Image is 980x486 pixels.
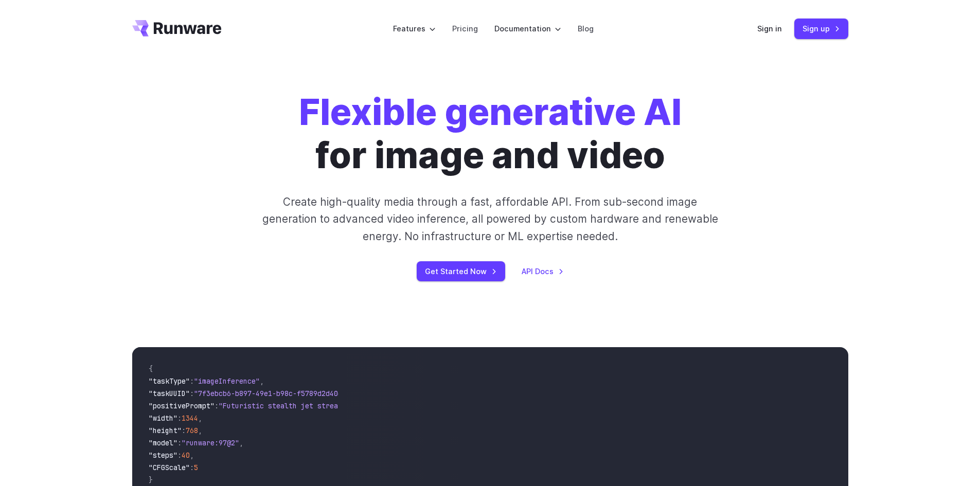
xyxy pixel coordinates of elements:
[190,389,194,398] span: :
[149,364,153,373] span: {
[194,463,198,472] span: 5
[177,451,182,460] span: :
[393,23,436,34] label: Features
[522,265,564,277] a: API Docs
[239,438,243,447] span: ,
[182,413,198,423] span: 1344
[190,376,194,386] span: :
[182,438,239,447] span: "runware:97@2"
[182,451,190,460] span: 40
[177,413,182,423] span: :
[149,389,190,398] span: "taskUUID"
[149,401,215,410] span: "positivePrompt"
[149,438,177,447] span: "model"
[299,90,682,134] strong: Flexible generative AI
[452,23,478,34] a: Pricing
[190,463,194,472] span: :
[190,451,194,460] span: ,
[149,475,153,484] span: }
[578,23,594,34] a: Blog
[149,413,177,423] span: "width"
[149,451,177,460] span: "steps"
[132,20,222,37] a: Go to /
[299,91,682,177] h1: for image and video
[194,389,350,398] span: "7f3ebcb6-b897-49e1-b98c-f5789d2d40d7"
[186,426,198,435] span: 768
[182,426,186,435] span: :
[215,401,219,410] span: :
[198,413,202,423] span: ,
[149,426,182,435] span: "height"
[794,19,848,39] a: Sign up
[757,23,782,34] a: Sign in
[260,376,264,386] span: ,
[261,193,719,245] p: Create high-quality media through a fast, affordable API. From sub-second image generation to adv...
[494,23,561,34] label: Documentation
[149,463,190,472] span: "CFGScale"
[198,426,202,435] span: ,
[194,376,260,386] span: "imageInference"
[177,438,182,447] span: :
[149,376,190,386] span: "taskType"
[417,261,505,281] a: Get Started Now
[219,401,593,410] span: "Futuristic stealth jet streaking through a neon-lit cityscape with glowing purple exhaust"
